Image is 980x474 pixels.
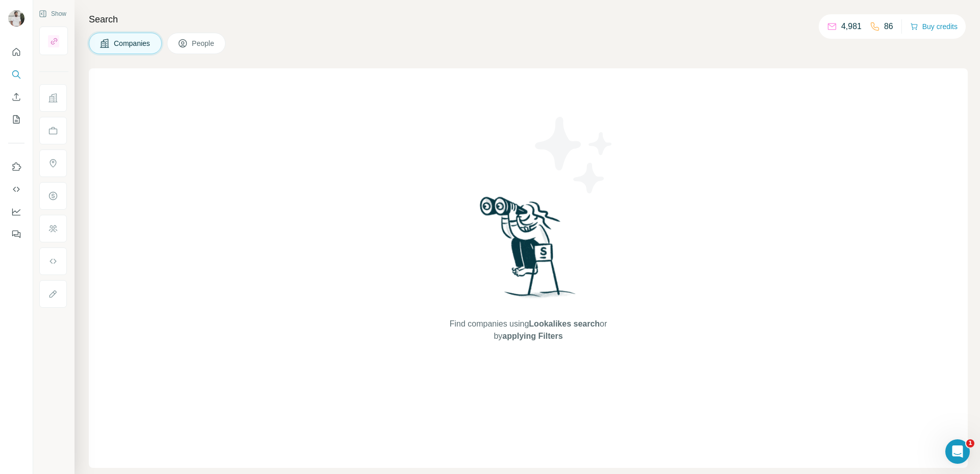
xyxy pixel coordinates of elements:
button: Use Surfe API [8,180,24,198]
span: applying Filters [502,332,562,340]
p: 86 [884,20,893,33]
img: Surfe Illustration - Woman searching with binoculars [475,194,581,308]
iframe: Intercom live chat [945,439,970,464]
span: 1 [966,439,974,447]
button: Dashboard [8,203,24,221]
span: People [192,38,215,48]
span: Companies [114,38,151,48]
button: Buy credits [910,19,958,34]
button: My lists [8,110,24,129]
img: Avatar [8,10,24,27]
h4: Search [89,12,968,27]
button: Feedback [8,225,24,243]
button: Use Surfe on LinkedIn [8,158,24,176]
button: Enrich CSV [8,88,24,106]
button: Search [8,65,24,84]
span: Find companies using or by [447,318,610,342]
p: 4,981 [841,20,862,33]
button: Quick start [8,43,24,61]
button: Show [32,6,73,21]
span: Lookalikes search [529,319,600,328]
img: Surfe Illustration - Stars [528,109,620,201]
